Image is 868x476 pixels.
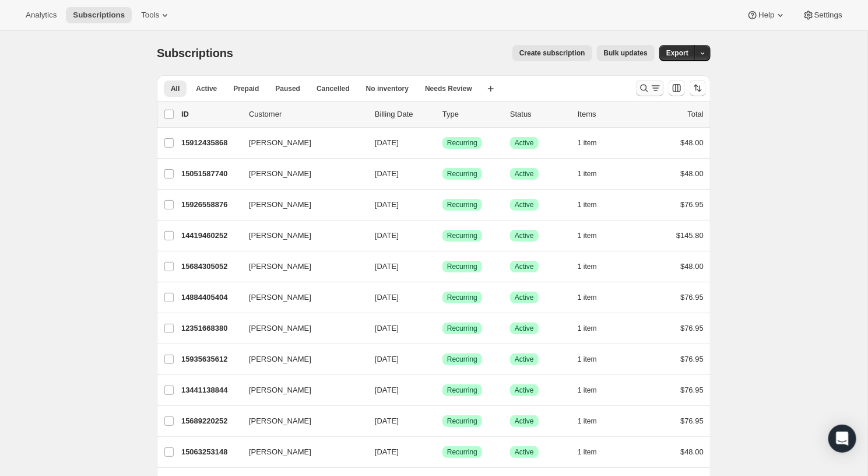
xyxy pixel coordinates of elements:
[249,353,311,365] span: [PERSON_NAME]
[512,45,592,61] button: Create subscription
[680,386,704,394] span: $76.95
[134,7,178,23] button: Tools
[242,443,359,461] button: [PERSON_NAME]
[375,262,399,271] span: [DATE]
[669,80,685,96] button: Customize table column order and visibility
[578,138,597,148] span: 1 item
[249,292,311,303] span: [PERSON_NAME]
[181,382,704,398] div: 13441138844[PERSON_NAME][DATE]SuccessRecurringSuccessActive1 item$76.95
[181,353,240,365] p: 15935635612
[249,261,311,272] span: [PERSON_NAME]
[680,416,704,425] span: $76.95
[181,446,240,458] p: 15063253148
[515,386,534,395] span: Active
[242,412,359,430] button: [PERSON_NAME]
[578,262,597,271] span: 1 item
[242,288,359,307] button: [PERSON_NAME]
[636,80,664,96] button: Search and filter results
[515,169,534,178] span: Active
[515,200,534,209] span: Active
[249,446,311,458] span: [PERSON_NAME]
[659,45,695,61] button: Export
[447,293,477,302] span: Recurring
[181,261,240,272] p: 15684305052
[578,386,597,395] span: 1 item
[578,416,597,426] span: 1 item
[181,444,704,460] div: 15063253148[PERSON_NAME][DATE]SuccessRecurringSuccessActive1 item$48.00
[690,80,706,96] button: Sort the results
[181,413,704,429] div: 15689220252[PERSON_NAME][DATE]SuccessRecurringSuccessActive1 item$76.95
[249,323,311,334] span: [PERSON_NAME]
[447,324,477,333] span: Recurring
[181,258,704,275] div: 15684305052[PERSON_NAME][DATE]SuccessRecurringSuccessActive1 item$48.00
[181,108,240,120] p: ID
[181,292,240,303] p: 14884405404
[375,231,399,240] span: [DATE]
[680,293,704,302] span: $76.95
[242,350,359,369] button: [PERSON_NAME]
[242,164,359,183] button: [PERSON_NAME]
[196,84,217,93] span: Active
[578,197,610,213] button: 1 item
[73,10,125,20] span: Subscriptions
[578,258,610,275] button: 1 item
[515,262,534,271] span: Active
[366,84,409,93] span: No inventory
[317,84,350,93] span: Cancelled
[375,200,399,209] span: [DATE]
[66,7,132,23] button: Subscriptions
[249,168,311,180] span: [PERSON_NAME]
[141,10,159,20] span: Tools
[181,384,240,396] p: 13441138844
[578,169,597,178] span: 1 item
[578,200,597,209] span: 1 item
[375,416,399,425] span: [DATE]
[578,289,610,306] button: 1 item
[375,355,399,363] span: [DATE]
[181,323,240,334] p: 12351668380
[578,355,597,364] span: 1 item
[578,382,610,398] button: 1 item
[447,355,477,364] span: Recurring
[814,10,842,20] span: Settings
[680,200,704,209] span: $76.95
[447,200,477,209] span: Recurring
[447,231,477,240] span: Recurring
[447,169,477,178] span: Recurring
[425,84,472,93] span: Needs Review
[578,135,610,151] button: 1 item
[578,351,610,367] button: 1 item
[181,199,240,211] p: 15926558876
[181,166,704,182] div: 15051587740[PERSON_NAME][DATE]SuccessRecurringSuccessActive1 item$48.00
[578,231,597,240] span: 1 item
[447,447,477,457] span: Recurring
[519,48,585,58] span: Create subscription
[604,48,648,58] span: Bulk updates
[181,230,240,242] p: 14419460252
[740,7,793,23] button: Help
[796,7,849,23] button: Settings
[515,416,534,426] span: Active
[375,293,399,302] span: [DATE]
[242,195,359,214] button: [PERSON_NAME]
[375,324,399,332] span: [DATE]
[680,169,704,178] span: $48.00
[181,135,704,151] div: 15912435868[PERSON_NAME][DATE]SuccessRecurringSuccessActive1 item$48.00
[375,138,399,147] span: [DATE]
[181,351,704,367] div: 15935635612[PERSON_NAME][DATE]SuccessRecurringSuccessActive1 item$76.95
[242,226,359,245] button: [PERSON_NAME]
[680,138,704,147] span: $48.00
[680,355,704,363] span: $76.95
[181,289,704,306] div: 14884405404[PERSON_NAME][DATE]SuccessRecurringSuccessActive1 item$76.95
[275,84,300,93] span: Paused
[171,84,180,93] span: All
[447,262,477,271] span: Recurring
[181,108,704,120] div: IDCustomerBilling DateTypeStatusItemsTotal
[578,228,610,244] button: 1 item
[515,355,534,364] span: Active
[181,320,704,337] div: 12351668380[PERSON_NAME][DATE]SuccessRecurringSuccessActive1 item$76.95
[442,108,501,120] div: Type
[249,137,311,149] span: [PERSON_NAME]
[157,47,233,60] span: Subscriptions
[758,10,774,20] span: Help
